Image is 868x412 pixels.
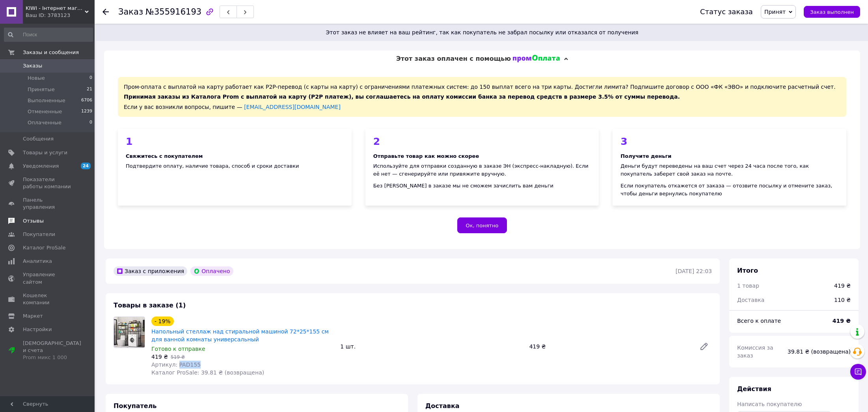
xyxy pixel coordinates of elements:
b: Отправьте товар как можно скорее [373,153,479,159]
div: Если покупатель откажется от заказа — отозвите посылку и отмените заказ, чтобы деньги вернулись п... [620,182,838,198]
span: 0 [89,119,92,126]
span: Принимая заказы из Каталога Prom с выплатой на карту (P2P платеж), вы соглашаетесь на оплату коми... [124,94,680,100]
span: Заказ [118,7,143,17]
button: Чат с покупателем [850,364,866,380]
span: Готово к отправке [151,346,205,352]
span: Доставка [425,402,460,410]
span: Заказ выполнен [810,9,854,15]
div: Если у вас возникли вопросы, пишите — [124,103,840,111]
span: Принят [764,9,786,15]
img: evopay logo [513,55,560,63]
span: 519 ₴ [171,354,185,360]
b: Получите деньги [620,153,671,159]
span: Покупатели [23,231,55,238]
button: Ок, понятно [457,217,507,233]
span: Новые [28,75,45,82]
span: Принятые [28,86,55,93]
span: 21 [87,86,92,93]
span: Товары и услуги [23,149,67,156]
div: 1 шт. [337,341,526,352]
span: 24 [81,163,91,169]
button: Заказ выполнен [804,6,860,18]
div: Ваш ID: 3783123 [26,12,95,19]
span: Показатели работы компании [23,176,73,190]
span: Заказы [23,62,42,69]
time: [DATE] 22:03 [676,268,712,274]
span: Оплаченные [28,119,61,126]
div: Статус заказа [700,8,753,16]
a: [EMAIL_ADDRESS][DOMAIN_NAME] [244,104,341,110]
span: Каталог ProSale [23,244,65,251]
span: Артикул: PAD155 [151,361,201,368]
span: 419 ₴ [151,354,168,360]
span: Написать покупателю [737,401,802,407]
span: Этот заказ оплачен с помощью [396,55,511,62]
span: Отзывы [23,217,44,225]
span: Итого [737,267,758,274]
span: 1 товар [737,283,759,289]
a: Напольный стеллаж над стиральной машиной 72*25*155 см для ванной комнаты универсальный [151,328,329,343]
b: Свяжитесь с покупателем [126,153,203,159]
span: Маркет [23,313,43,320]
span: Управление сайтом [23,271,73,285]
span: Аналитика [23,258,52,265]
div: 1 [126,137,344,146]
div: 110 ₴ [829,291,855,309]
span: Кошелек компании [23,292,73,306]
span: Всего к оплате [737,318,781,324]
div: 419 ₴ [526,341,693,352]
span: [DEMOGRAPHIC_DATA] и счета [23,340,81,361]
span: Ок, понятно [466,223,498,228]
span: KIWI - Інтернет магазин [26,5,85,12]
div: Деньги будут переведены на ваш счет через 24 часа после того, как покупатель заберет свой заказ н... [620,162,838,178]
span: Выполненные [28,97,65,104]
span: 1239 [81,108,92,115]
div: Вернуться назад [102,8,109,16]
span: Этот заказ не влияет на ваш рейтинг, так как покупатель не забрал посылку или отказался от получения [106,28,859,36]
img: Напольный стеллаж над стиральной машиной 72*25*155 см для ванной комнаты универсальный [114,317,145,348]
span: 39.81 ₴ (возвращена) [788,348,851,355]
span: Комиссия за заказ [737,345,773,359]
span: №355916193 [145,7,201,17]
div: Пром-оплата с выплатой на карту работает как P2P-перевод (с карты на карту) с ограничениями плате... [118,77,846,117]
div: Оплачено [190,266,233,276]
span: Действия [737,385,771,393]
div: Заказ с приложения [114,266,187,276]
div: Используйте для отправки созданную в заказе ЭН (экспресс-накладную). Если её нет — сгенерируйте и... [373,162,591,178]
span: Каталог ProSale: 39.81 ₴ (возвращена) [151,369,264,376]
span: 0 [89,75,92,82]
span: Покупатель [114,402,156,410]
span: Сообщения [23,135,54,142]
span: Уведомления [23,163,59,170]
span: Настройки [23,326,52,333]
span: Товары в заказе (1) [114,302,186,309]
input: Поиск [4,28,93,42]
div: 2 [373,137,591,146]
span: Отмененные [28,108,62,115]
div: - 19% [151,316,174,326]
span: Доставка [737,297,764,303]
span: Заказы и сообщения [23,49,79,56]
div: Подтвердите оплату, наличие товара, способ и сроки доставки [126,162,344,170]
div: 3 [620,137,838,146]
div: Prom микс 1 000 [23,354,81,361]
b: 419 ₴ [833,318,851,324]
a: Редактировать [696,339,712,354]
span: 6706 [81,97,92,104]
div: 419 ₴ [834,282,851,290]
div: Без [PERSON_NAME] в заказе мы не сможем зачислить вам деньги [373,182,591,190]
span: Панель управления [23,197,73,211]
